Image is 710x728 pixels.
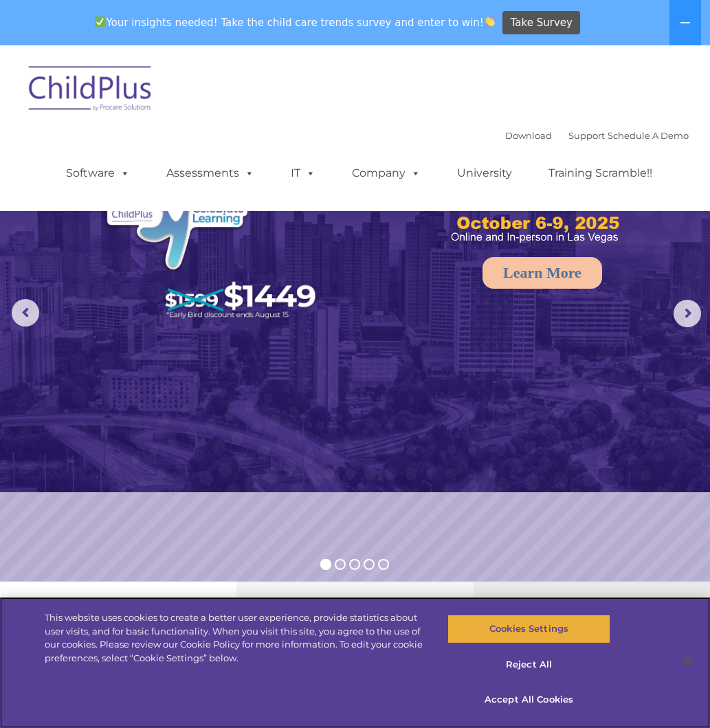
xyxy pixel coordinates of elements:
img: ChildPlus by Procare Solutions [22,56,159,125]
div: This website uses cookies to create a better user experience, provide statistics about user visit... [45,611,426,665]
button: Reject All [447,650,611,679]
button: Close [673,646,703,676]
a: Support [568,130,605,141]
span: Your insights needed! Take the child care trends survey and enter to win! [89,9,501,36]
a: IT [277,159,329,187]
a: Training Scramble!! [535,159,666,187]
a: Company [338,159,434,187]
a: Download [505,130,552,141]
a: Learn More [482,257,602,289]
a: Schedule A Demo [608,130,689,141]
a: Software [52,159,144,187]
a: University [443,159,526,187]
img: 👏 [485,16,495,27]
a: Take Survey [502,11,580,35]
button: Cookies Settings [447,615,611,643]
button: Accept All Cookies [447,685,611,714]
a: Assessments [153,159,268,187]
img: ✅ [95,16,105,27]
span: Take Survey [511,11,573,35]
font: | [505,130,689,141]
